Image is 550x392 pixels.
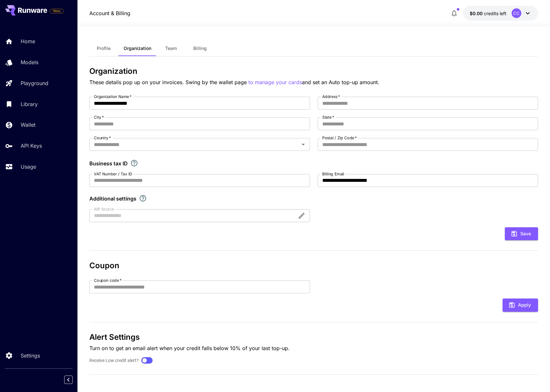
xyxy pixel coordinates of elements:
[64,376,73,384] button: Collapse sidebar
[470,10,506,17] div: $0.00
[21,58,38,66] p: Models
[94,94,132,99] label: Organization Name
[299,140,308,149] button: Open
[21,121,35,129] p: Wallet
[69,374,77,386] div: Collapse sidebar
[89,79,248,85] span: These details pop up on your invoices. Swing by the wallet page
[130,159,138,167] svg: If you are a business tax registrant, please enter your business tax ID here.
[322,114,334,120] label: State
[322,135,357,141] label: Postal / Zip Code
[248,78,302,86] button: to manage your cards
[94,135,111,141] label: Country
[470,11,484,16] span: $0.00
[89,344,538,352] p: Turn on to get an email alert when your credit falls below 10% of your last top-up.
[89,9,130,17] nav: breadcrumb
[21,142,42,150] p: API Keys
[94,171,132,177] label: VAT Number / Tax ID
[139,194,147,202] svg: Explore additional customization settings
[165,45,177,51] span: Team
[89,160,128,167] p: Business tax ID
[505,227,538,240] button: Save
[503,299,538,312] button: Apply
[124,45,151,51] span: Organization
[21,352,40,359] p: Settings
[193,45,207,51] span: Billing
[50,9,64,14] span: TRIAL
[89,9,130,17] a: Account & Billing
[512,8,521,18] div: CC
[50,7,64,15] span: Add your payment card to enable full platform functionality.
[94,114,104,120] label: City
[484,11,506,16] span: credits left
[89,333,538,342] h3: Alert Settings
[21,163,36,171] p: Usage
[302,79,379,85] span: and set an Auto top-up amount.
[94,206,114,212] label: AIR Source
[94,278,122,283] label: Coupon code
[89,357,139,364] label: Receive Low credit alert?
[21,100,38,108] p: Library
[89,261,538,270] h3: Coupon
[21,79,48,87] p: Playground
[322,171,344,177] label: Billing Email
[89,195,136,202] p: Additional settings
[97,45,111,51] span: Profile
[322,94,340,99] label: Address
[89,67,538,76] h3: Organization
[463,6,538,21] button: $0.00CC
[21,37,35,45] p: Home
